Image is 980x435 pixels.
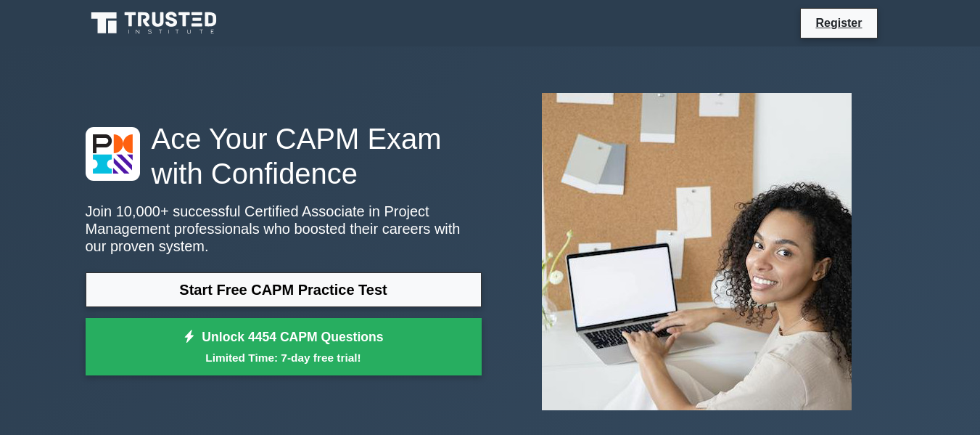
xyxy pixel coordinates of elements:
[86,318,482,376] a: Unlock 4454 CAPM QuestionsLimited Time: 7-day free trial!
[86,203,482,255] p: Join 10,000+ successful Certified Associate in Project Management professionals who boosted their...
[86,121,482,191] h1: Ace Your CAPM Exam with Confidence
[86,272,482,307] a: Start Free CAPM Practice Test
[104,349,464,366] small: Limited Time: 7-day free trial!
[807,14,870,32] a: Register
